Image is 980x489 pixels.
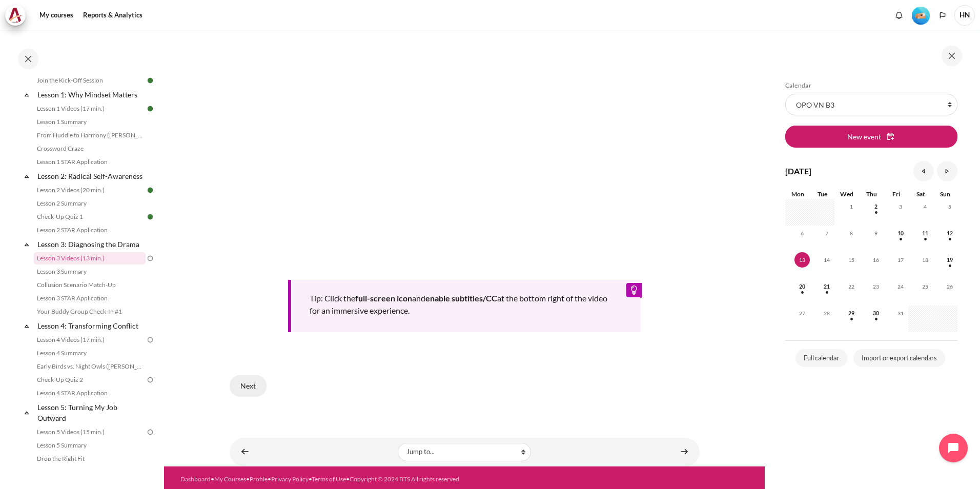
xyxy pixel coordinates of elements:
a: Lesson 1 Videos (17 min.) [34,103,146,115]
a: Lesson 4: Transforming Conflict [36,319,146,333]
a: Lesson 2: Radical Self-Awareness [36,169,146,183]
span: 3 [893,199,908,214]
a: Privacy Policy [271,475,309,483]
a: Lesson 5 Summary [34,439,146,452]
a: Lesson 4 Videos (17 min.) [34,334,146,346]
a: Lesson 5 Videos (15 min.) [34,426,146,438]
span: Collapse [22,321,32,331]
section: Blocks [785,81,957,369]
a: Lesson 1: Why Mindset Matters [36,88,146,101]
span: 17 [893,252,908,268]
span: 8 [844,226,859,241]
span: 12 [942,226,957,241]
span: Sun [940,190,950,198]
img: Done [146,104,155,113]
a: Join the Kick-Off Session [34,74,146,87]
h5: Calendar [785,81,957,90]
a: Early Birds vs. Night Owls ([PERSON_NAME]'s Story) [34,360,146,373]
span: 5 [942,199,957,214]
a: My courses [36,5,77,26]
a: Thursday, 2 October events [868,203,884,210]
a: Sunday, 12 October events [942,230,957,236]
span: 1 [844,199,859,214]
a: Lesson 3 STAR Application [34,292,146,304]
img: Done [146,212,155,221]
a: Crossword Craze [34,142,146,155]
span: 25 [917,279,933,294]
a: Saturday, 11 October events [917,230,933,236]
a: Terms of Use [312,475,346,483]
span: Collapse [22,171,32,181]
span: 19 [942,252,957,268]
div: • • • • • [180,475,491,484]
span: HN [954,5,975,26]
a: Lesson 1 Summary [34,116,146,128]
span: 7 [819,226,834,241]
a: Thursday, 30 October events [868,310,884,316]
span: 14 [819,252,834,268]
span: 4 [917,199,933,214]
a: Drop the Right Fit [34,453,146,465]
a: Copyright © 2024 BTS All rights reserved [350,475,459,483]
img: To do [146,254,155,263]
span: 31 [893,305,908,321]
span: 27 [794,305,810,321]
a: Lesson 2 Summary [34,197,146,210]
a: Architeck Architeck [5,5,31,26]
span: 23 [868,279,884,294]
span: 15 [844,252,859,268]
div: Show notification window with no new notifications [891,8,907,23]
a: User menu [954,5,975,26]
span: 24 [893,279,908,294]
span: Fri [892,190,900,198]
b: full-screen icon [355,293,412,303]
a: Sunday, 19 October events [942,257,957,263]
h4: [DATE] [785,165,811,177]
span: Collapse [22,407,32,418]
button: Languages [935,8,950,23]
a: Lesson 2 Videos (20 min.) [34,184,146,196]
div: Tip: Click the and at the bottom right of the video for an immersive experience. [288,280,641,332]
span: 22 [844,279,859,294]
img: Architeck [8,8,23,23]
a: Dashboard [180,475,211,483]
a: Reports & Analytics [79,5,146,26]
a: Lesson 1 STAR Application [34,156,146,168]
span: Sat [916,190,925,198]
img: Level #2 [912,7,930,25]
a: Check-Up Quiz 2 [34,374,146,386]
span: 18 [917,252,933,268]
a: Lesson 3 Summary [34,266,146,278]
span: 26 [942,279,957,294]
a: Wednesday, 29 October events [844,310,859,316]
a: My Courses [214,475,246,483]
img: To do [146,427,155,437]
a: Monday, 20 October events [794,283,810,290]
span: 30 [868,305,884,321]
span: Thu [866,190,877,198]
td: Today [785,252,810,279]
button: Next [230,375,267,397]
span: 6 [794,226,810,241]
div: Level #2 [912,6,930,25]
a: Full calendar [795,349,847,368]
span: 21 [819,279,834,294]
a: Import or export calendars [853,349,945,368]
span: New event [847,131,881,142]
a: Profile [250,475,268,483]
a: Lesson 5: Turning My Job Outward [36,400,146,425]
a: Level #2 [908,6,934,25]
a: Lesson 4 Summary [34,347,146,359]
a: ◄ Lesson 2 STAR Application [235,442,255,462]
button: New event [785,126,957,147]
span: 10 [893,226,908,241]
a: Lesson 2 STAR Application [34,224,146,236]
span: 9 [868,226,884,241]
a: Lesson 4 STAR Application [34,387,146,399]
span: Tue [818,190,827,198]
span: 20 [794,279,810,294]
a: Check-Up Quiz 1 [34,211,146,223]
span: 2 [868,199,884,214]
img: To do [146,375,155,384]
span: 28 [819,305,834,321]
